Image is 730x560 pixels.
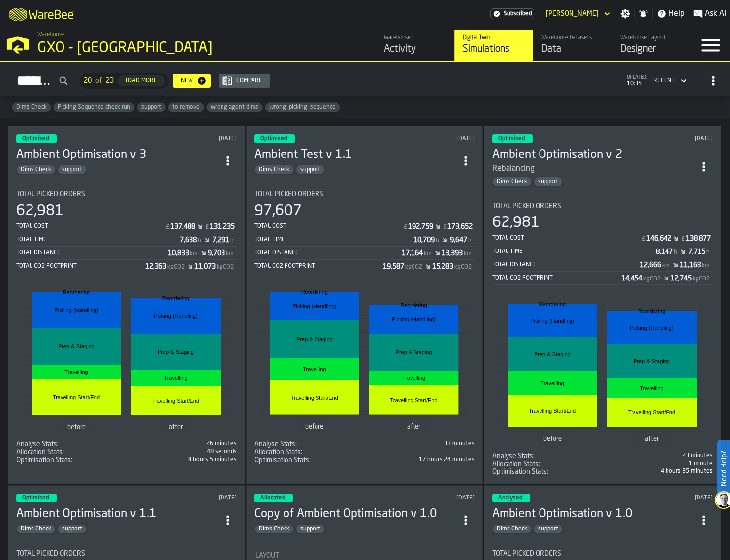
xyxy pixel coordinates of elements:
[254,202,302,220] div: 97,607
[254,494,293,502] div: status-3 2
[492,460,540,468] span: Allocation Stats:
[492,468,548,476] span: Optimisation Stats:
[490,8,534,19] a: link-to-/wh/i/ae0cd702-8cb1-4091-b3be-0aee77957c79/settings/billing
[254,440,363,448] div: Title
[612,30,691,61] a: link-to-/wh/i/ae0cd702-8cb1-4091-b3be-0aee77957c79/designer
[702,262,710,269] span: km
[58,166,86,173] span: support
[170,223,195,231] div: Stat Value
[16,223,165,230] div: Total Cost
[246,126,483,484] div: ItemListCard-DashboardItemContainer
[484,126,721,484] div: ItemListCard-DashboardItemContainer
[534,526,562,532] span: support
[16,147,219,163] div: Ambient Optimisation v 3
[255,526,293,532] span: Dims Check
[254,456,363,464] div: Title
[686,235,711,243] div: Stat Value
[493,178,531,185] span: Dims Check
[674,249,677,256] span: h
[454,264,472,271] span: kgCO2
[296,166,324,173] span: support
[620,34,683,41] div: Warehouse Layout
[492,202,713,285] div: stat-Total Picked Orders
[254,448,475,456] div: stat-Allocation Stats:
[653,77,675,84] div: DropdownMenuValue-4
[534,178,562,185] span: support
[226,250,234,257] span: km
[16,456,237,464] span: 273,100
[16,448,125,456] div: Title
[492,261,640,268] div: Total Distance
[232,77,266,84] div: Compare
[166,224,169,231] span: £
[662,262,670,269] span: km
[492,494,530,502] div: status-3 2
[424,250,432,257] span: km
[492,460,713,468] div: stat-Allocation Stats:
[16,456,237,464] div: stat-Optimisation Stats:
[260,136,287,142] span: Optimised
[492,134,533,143] div: status-3 2
[254,249,402,256] div: Total Distance
[106,77,114,85] span: 23
[58,526,86,532] span: support
[541,42,604,56] div: Data
[255,552,474,560] div: Title
[490,8,534,19] div: Menu Subscription
[254,263,383,270] div: Total CO2 Footprint
[16,440,59,448] span: Analyse Stats:
[492,468,713,476] div: stat-Optimisation Stats:
[442,249,463,257] div: Stat Value
[207,104,262,111] span: wrong agent dims
[16,456,125,464] div: Title
[16,550,237,558] div: Title
[621,275,642,282] div: Stat Value
[642,236,645,243] span: £
[492,214,540,232] div: 62,981
[492,460,601,468] div: Title
[691,30,730,61] label: button-toggle-Menu
[635,9,652,19] label: button-toggle-Notifications
[498,495,522,501] span: Analysed
[680,261,701,269] div: Stat Value
[16,448,64,456] span: Allocation Stats:
[498,136,525,142] span: Optimised
[413,236,435,244] div: Stat Value
[649,75,689,87] div: DropdownMenuValue-4
[653,8,689,20] label: button-toggle-Help
[148,495,237,501] div: Updated: 14/08/2025, 14:20:09 Created: 14/08/2025, 00:19:03
[546,10,599,18] div: DropdownMenuValue-Adam Ludford
[254,183,475,464] section: card-SimulationDashboardCard-optimised
[16,506,219,522] h3: Ambient Optimisation v 1.1
[168,249,189,257] div: Stat Value
[492,452,535,460] span: Analyse Stats:
[128,448,237,455] div: 48 seconds
[367,440,475,447] div: 33 minutes
[492,163,695,175] div: Rebalancing
[167,264,185,271] span: kgCO2
[492,202,713,210] div: Title
[37,31,64,38] span: Warehouse
[643,276,661,282] span: kgCO2
[492,550,561,558] span: Total Picked Orders
[492,248,656,255] div: Total Time
[208,249,225,257] div: Stat Value
[16,183,237,464] section: card-SimulationDashboardCard-optimised
[543,436,562,442] text: before
[254,147,457,163] h3: Ambient Test v 1.1
[118,75,165,86] button: button-Load More
[16,448,237,456] div: stat-Allocation Stats:
[128,456,237,463] div: 8 hours 5 minutes
[383,263,404,271] div: Stat Value
[254,448,363,456] div: Title
[254,456,475,464] span: 273,100
[254,134,295,143] div: status-3 2
[616,9,634,19] label: button-toggle-Settings
[194,263,216,271] div: Stat Value
[645,436,659,442] text: after
[668,8,685,20] span: Help
[128,440,237,447] div: 26 minutes
[386,135,475,142] div: Updated: 28/08/2025, 23:03:38 Created: 08/07/2025, 23:59:55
